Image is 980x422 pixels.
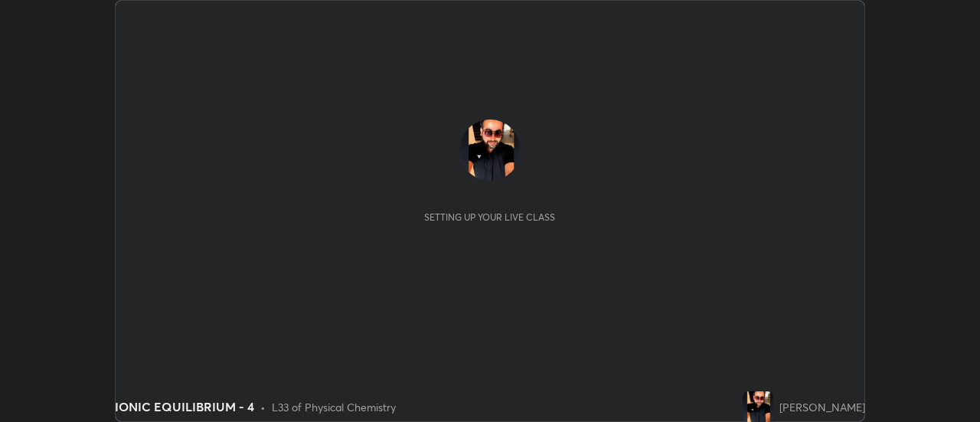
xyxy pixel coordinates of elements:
img: a6f06f74d53c4e1491076524e4aaf9a8.jpg [459,119,521,181]
div: [PERSON_NAME] [779,399,865,415]
img: a6f06f74d53c4e1491076524e4aaf9a8.jpg [743,391,773,422]
div: Setting up your live class [424,211,555,223]
div: • [260,399,266,415]
div: IONIC EQUILIBRIUM - 4 [115,397,254,416]
div: L33 of Physical Chemistry [272,399,396,415]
